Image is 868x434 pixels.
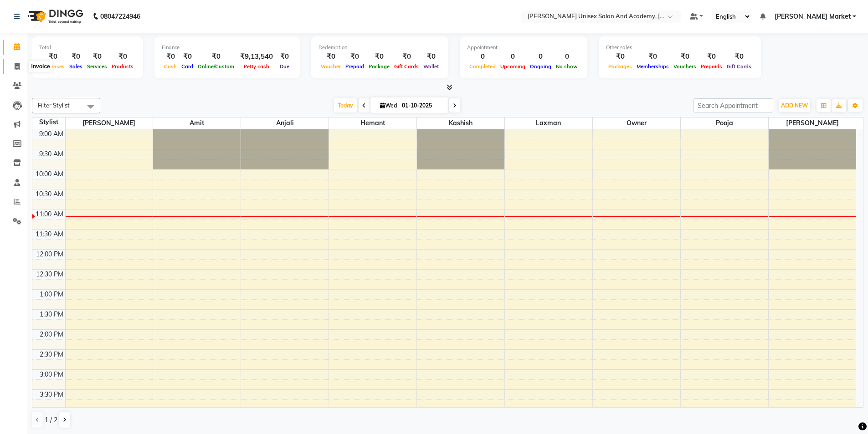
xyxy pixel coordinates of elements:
[318,51,343,62] div: ₹0
[34,250,65,259] div: 12:00 PM
[392,63,421,70] span: Gift Cards
[399,99,445,112] input: 2025-10-01
[45,415,57,425] span: 1 / 2
[554,63,580,70] span: No show
[85,51,109,62] div: ₹0
[671,51,699,62] div: ₹0
[241,63,272,70] span: Petty cash
[681,117,768,129] span: pooja
[781,102,808,109] span: ADD NEW
[195,63,236,70] span: Online/Custom
[179,51,195,62] div: ₹0
[67,51,85,62] div: ₹0
[528,51,554,62] div: 0
[37,129,65,139] div: 9:00 AM
[498,63,528,70] span: Upcoming
[699,51,724,62] div: ₹0
[109,63,136,70] span: Products
[318,63,343,70] span: Voucher
[467,44,580,51] div: Appointment
[421,51,441,62] div: ₹0
[66,117,153,129] span: [PERSON_NAME]
[334,98,357,112] span: Today
[162,63,179,70] span: Cash
[505,117,592,129] span: laxman
[23,4,86,29] img: logo
[277,51,293,62] div: ₹0
[236,51,277,62] div: ₹9,13,540
[366,51,392,62] div: ₹0
[34,209,65,219] div: 11:00 AM
[162,44,293,51] div: Finance
[29,61,52,72] div: Invoice
[37,149,65,159] div: 9:30 AM
[467,51,498,62] div: 0
[67,63,85,70] span: Sales
[39,51,67,62] div: ₹0
[498,51,528,62] div: 0
[179,63,195,70] span: Card
[343,63,366,70] span: Prepaid
[38,350,65,359] div: 2:30 PM
[38,330,65,339] div: 2:00 PM
[769,117,857,129] span: [PERSON_NAME]
[318,44,441,51] div: Redemption
[38,390,65,399] div: 3:30 PM
[699,63,724,70] span: Prepaids
[392,51,421,62] div: ₹0
[378,102,399,109] span: Wed
[195,51,236,62] div: ₹0
[34,189,65,199] div: 10:30 AM
[153,117,241,129] span: Amit
[634,51,671,62] div: ₹0
[34,230,65,239] div: 11:30 AM
[606,44,754,51] div: Other sales
[606,63,634,70] span: Packages
[34,169,65,179] div: 10:00 AM
[109,51,136,62] div: ₹0
[467,63,498,70] span: Completed
[329,117,416,129] span: hemant
[593,117,680,129] span: owner
[85,63,109,70] span: Services
[421,63,441,70] span: Wallet
[343,51,366,62] div: ₹0
[39,44,136,51] div: Total
[241,117,329,129] span: anjali
[100,4,140,29] b: 08047224946
[38,290,65,299] div: 1:00 PM
[671,63,699,70] span: Vouchers
[38,102,70,109] span: Filter Stylist
[34,270,65,279] div: 12:30 PM
[779,99,810,112] button: ADD NEW
[724,63,754,70] span: Gift Cards
[162,51,179,62] div: ₹0
[417,117,504,129] span: kashish
[693,98,773,112] input: Search Appointment
[775,12,851,21] span: [PERSON_NAME] Market
[528,63,554,70] span: Ongoing
[38,370,65,379] div: 3:00 PM
[634,63,671,70] span: Memberships
[32,117,65,127] div: Stylist
[38,310,65,319] div: 1:30 PM
[554,51,580,62] div: 0
[606,51,634,62] div: ₹0
[277,63,292,70] span: Due
[724,51,754,62] div: ₹0
[366,63,392,70] span: Package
